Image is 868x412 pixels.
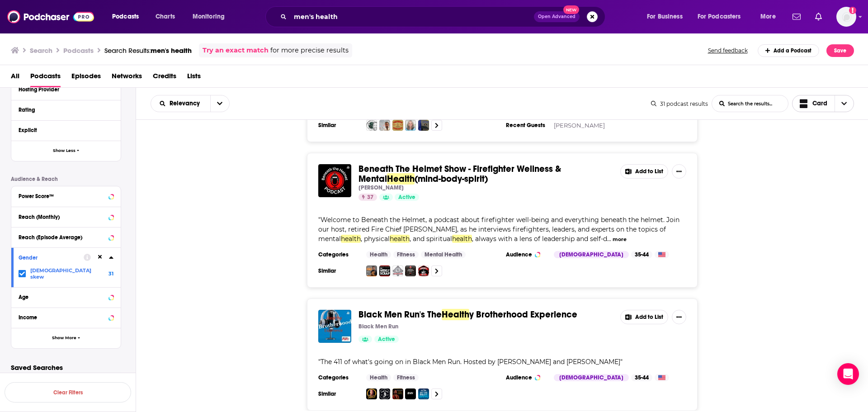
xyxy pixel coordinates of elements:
h3: Podcasts [63,46,94,55]
span: health [452,235,472,243]
img: Warrior Wednesday [418,120,429,131]
span: Show More [52,336,76,341]
h3: Similar [318,122,359,129]
button: open menu [641,9,694,24]
span: y Brotherhood Experience [469,309,577,320]
button: Show More Button [672,164,686,179]
img: Forged by FIRE with Ryan Rodriquez [366,265,377,276]
a: Show notifications dropdown [789,9,804,24]
p: [PERSON_NAME] [359,184,404,191]
span: Relevancy [170,100,203,107]
div: [DEMOGRAPHIC_DATA] [554,374,629,381]
span: Charts [156,10,175,23]
h3: Similar [318,390,359,398]
h3: Categories [318,374,359,381]
a: Lists [187,69,201,87]
a: Search Results:men's health [104,46,192,55]
span: 37 [367,193,373,202]
img: The Weekly Scrap, Firefighter Podcast [379,265,390,276]
button: Reach (Monthly) [19,211,113,222]
a: Beneath The Helmet Show - Firefighter Wellness & MentalHealth(mind-body-spirit) [359,164,613,184]
span: Active [378,335,395,344]
a: Fitness [393,374,419,381]
span: Beneath The Helmet Show - Firefighter Wellness & Mental [359,163,561,185]
button: Send feedback [705,47,750,54]
a: Charts [150,9,180,24]
span: Monitoring [193,10,225,23]
a: DCT Audio Podcast Channel. [366,120,377,131]
img: Beneath The Helmet Show - Firefighter Wellness & Mental Health (mind-body-spirit) [318,164,351,197]
a: Episodes [71,69,101,87]
h3: Audience [506,251,547,258]
h2: Choose List sort [151,95,230,112]
div: Search Results: [104,46,192,55]
button: Hosting Provider [19,84,113,95]
button: open menu [692,9,754,24]
span: Health [387,173,415,185]
span: ... [607,235,611,243]
div: Rating [19,107,108,113]
a: Black American Woman Roundtable [392,388,403,399]
img: Set the Pace [418,388,429,399]
a: Credits [153,69,176,87]
img: The Firehouse Leadership Podcast [405,265,416,276]
button: Clear Filters [5,382,131,403]
span: Podcasts [112,10,139,23]
button: Power Score™ [19,190,113,201]
img: Black Men Run's The Healthy Brotherhood Experience [318,310,351,343]
button: Add to List [620,310,668,324]
div: Reach (Monthly) [19,214,106,220]
span: Active [398,193,415,202]
a: Health [366,251,391,258]
img: The Social Introvert Podcast [366,388,377,399]
div: Open Intercom Messenger [837,363,859,385]
a: Show notifications dropdown [811,9,826,24]
span: More [760,10,776,23]
img: The Run Duo Podcast [379,388,390,399]
img: The Firefighter Deconstructed [392,120,403,131]
button: open menu [106,9,151,24]
a: 37 [359,194,377,201]
a: Active [374,336,399,343]
img: Podchaser - Follow, Share and Rate Podcasts [7,8,94,25]
button: open menu [186,9,236,24]
span: For Podcasters [698,10,741,23]
a: Try an exact match [203,45,269,56]
button: Show profile menu [836,7,856,27]
img: The Most Important 15 Minutes of Your Day [405,120,416,131]
span: Health [442,309,469,320]
span: The 411 of what's going on in Black Men Run. Hosted by [PERSON_NAME] and [PERSON_NAME] [321,358,620,366]
button: Show Less [11,141,121,161]
a: All [11,69,19,87]
span: health [341,235,361,243]
button: Choose View [792,95,854,112]
a: Black American News Network [405,388,416,399]
span: Podcasts [30,69,61,87]
span: , physical [361,235,390,243]
a: Add a Podcast [758,44,820,57]
div: Explicit [19,127,108,133]
img: Managing a Fire Company [418,265,429,276]
button: Show More [11,328,121,348]
a: Networks [112,69,142,87]
div: 35-44 [631,374,652,381]
div: Power Score™ [19,193,106,199]
span: 31 [108,270,113,277]
button: more [613,236,627,243]
svg: Add a profile image [849,7,856,14]
span: , and spiritual [410,235,452,243]
span: Welcome to Beneath the Helmet, a podcast about firefighter well-being and everything beneath the ... [318,216,679,243]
